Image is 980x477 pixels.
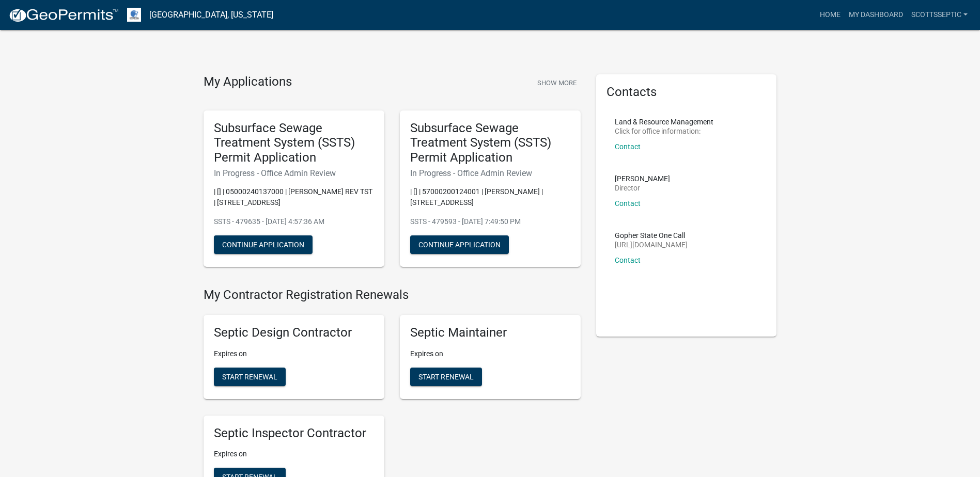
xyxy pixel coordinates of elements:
p: | [] | 57000200124001 | [PERSON_NAME] | [STREET_ADDRESS] [410,186,570,208]
p: Land & Resource Management [615,118,713,125]
button: Start Renewal [410,368,482,386]
button: Continue Application [410,235,509,254]
h6: In Progress - Office Admin Review [214,168,374,178]
p: Expires on [410,348,570,359]
a: My Dashboard [845,5,907,25]
p: SSTS - 479593 - [DATE] 7:49:50 PM [410,216,570,227]
p: Gopher State One Call [615,232,688,239]
h5: Septic Design Contractor [214,325,374,340]
p: Director [615,184,670,192]
button: Start Renewal [214,368,286,386]
h6: In Progress - Office Admin Review [410,168,570,178]
p: [URL][DOMAIN_NAME] [615,241,688,248]
p: Click for office information: [615,128,713,135]
p: Expires on [214,348,374,359]
h5: Subsurface Sewage Treatment System (SSTS) Permit Application [214,121,374,165]
button: Show More [533,74,581,91]
a: Contact [615,199,641,208]
a: [GEOGRAPHIC_DATA], [US_STATE] [149,6,273,24]
h4: My Applications [204,74,292,90]
a: Contact [615,256,641,264]
button: Continue Application [214,235,313,254]
span: Start Renewal [222,372,277,380]
h5: Septic Maintainer [410,325,570,340]
h5: Subsurface Sewage Treatment System (SSTS) Permit Application [410,121,570,165]
h4: My Contractor Registration Renewals [204,288,581,303]
a: scottsseptic [907,5,972,25]
img: Otter Tail County, Minnesota [127,8,141,22]
span: Start Renewal [418,372,474,380]
p: | [] | 05000240137000 | [PERSON_NAME] REV TST | [STREET_ADDRESS] [214,186,374,208]
a: Contact [615,142,641,151]
p: Expires on [214,449,374,459]
p: SSTS - 479635 - [DATE] 4:57:36 AM [214,216,374,227]
h5: Contacts [606,85,767,100]
p: [PERSON_NAME] [615,175,670,182]
h5: Septic Inspector Contractor [214,426,374,441]
a: Home [816,5,845,25]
